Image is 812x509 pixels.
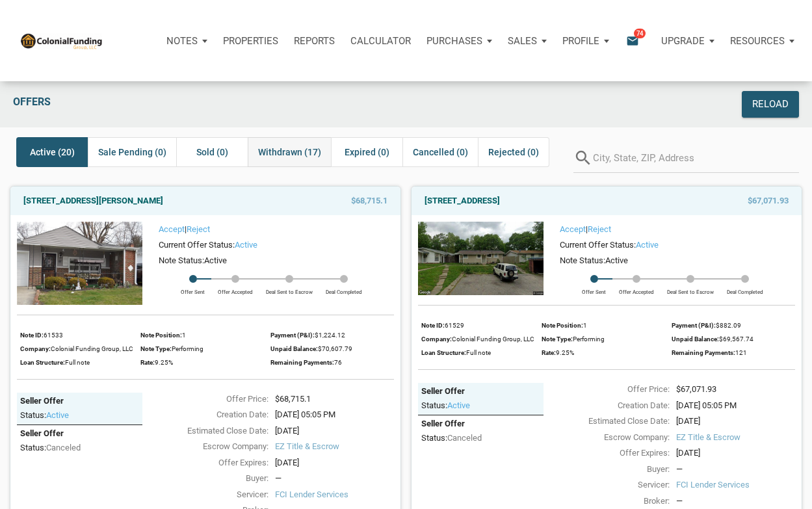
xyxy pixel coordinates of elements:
div: Servicer: [537,478,669,491]
span: Note Status: [159,255,204,265]
button: Purchases [419,21,500,60]
p: Purchases [426,35,482,47]
button: Reports [286,21,343,60]
a: Calculator [343,21,419,60]
span: Company: [20,345,51,352]
div: [DATE] 05:05 PM [670,399,802,412]
p: Upgrade [661,35,705,47]
div: [DATE] [670,447,802,460]
div: Expired (0) [331,137,402,167]
div: Sale Pending (0) [88,137,176,167]
span: 1 [182,332,186,339]
span: FCI Lender Services [275,488,394,501]
div: Sold (0) [176,137,248,167]
div: Escrow Company: [537,431,669,444]
div: Withdrawn (17) [248,137,331,167]
span: 9.25% [155,359,173,366]
div: Offer Accepted [211,283,259,296]
span: Current Offer Status: [159,240,235,250]
div: Reload [752,97,789,112]
span: Full note [65,359,90,366]
span: $882.09 [716,322,741,329]
span: Status: [20,410,46,420]
span: Loan Structure: [421,349,466,356]
span: EZ Title & Escrow [275,440,394,453]
span: | [560,224,611,234]
span: 61529 [445,322,464,329]
div: Offer Sent [174,283,211,296]
span: Remaining Payments: [672,349,735,356]
span: | [159,224,210,234]
span: Status: [421,400,447,410]
span: Company: [421,335,452,343]
span: Loan Structure: [20,359,65,366]
a: [STREET_ADDRESS] [425,193,500,209]
div: Offer Expires: [136,456,268,469]
span: Rate: [140,359,155,366]
span: FCI Lender Services [676,478,795,491]
span: EZ Title & Escrow [676,431,795,444]
span: Remaining Payments: [270,359,334,366]
span: 1 [583,322,587,329]
div: Offer Price: [537,383,669,396]
span: Colonial Funding Group, LLC [51,345,133,352]
button: email74 [616,21,653,60]
a: Sales [500,21,555,60]
a: Upgrade [653,21,722,60]
span: Note Type: [542,335,573,343]
div: Offer Accepted [612,283,661,296]
span: Unpaid Balance: [270,345,318,352]
span: $70,607.79 [318,345,352,352]
span: Colonial Funding Group, LLC [452,335,534,343]
span: Rejected (0) [488,144,539,160]
span: Sale Pending (0) [98,144,166,160]
span: Note ID: [20,332,44,339]
p: Profile [562,35,599,47]
a: Properties [215,21,286,60]
div: Offer Price: [136,393,268,406]
div: Creation Date: [537,399,669,412]
div: Seller Offer [20,428,139,439]
p: Calculator [350,35,411,47]
span: Note Position: [140,332,182,339]
span: $67,071.93 [748,193,789,209]
img: 571822 [418,222,544,296]
button: Resources [722,21,802,60]
span: Status: [421,433,447,443]
span: Rate: [542,349,556,356]
span: $69,567.74 [719,335,753,343]
div: Offer Sent [575,283,612,296]
span: Cancelled (0) [413,144,468,160]
div: Active (20) [16,137,88,167]
i: search [573,144,593,173]
p: Resources [730,35,785,47]
span: Note ID: [421,322,445,329]
p: Sales [508,35,537,47]
a: Reject [588,224,611,234]
span: active [46,410,69,420]
div: Servicer: [136,488,268,501]
div: Rejected (0) [478,137,549,167]
span: Full note [466,349,491,356]
div: — [676,463,795,476]
div: $67,071.93 [670,383,802,396]
span: Note Status: [560,255,605,265]
div: Offer Expires: [537,447,669,460]
span: Performing [172,345,203,352]
span: Payment (P&I): [270,332,315,339]
a: Accept [159,224,185,234]
span: Withdrawn (17) [258,144,321,160]
p: Properties [223,35,278,47]
button: Profile [555,21,617,60]
a: Reject [187,224,210,234]
div: [DATE] 05:05 PM [268,408,400,421]
div: Deal Completed [319,283,369,296]
div: Cancelled (0) [402,137,478,167]
span: 76 [334,359,342,366]
span: 9.25% [556,349,574,356]
div: [DATE] [268,424,400,437]
div: [DATE] [268,456,400,469]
